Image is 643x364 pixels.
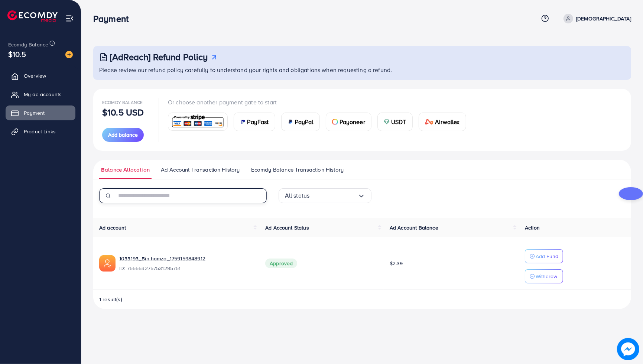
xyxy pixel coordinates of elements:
[288,119,293,125] img: card
[99,224,126,231] span: Ad account
[6,105,75,120] a: Payment
[281,113,320,131] a: cardPayPal
[390,260,403,267] span: $2.39
[425,119,434,125] img: card
[6,68,75,83] a: Overview
[435,117,459,126] span: Airwallex
[8,41,48,48] span: Ecomdy Balance
[119,255,205,262] a: 1033193_Bin hamza_1759159848912
[285,190,310,201] span: All status
[8,49,26,59] span: $10.5
[102,128,144,142] button: Add balance
[119,264,253,272] span: ID: 7555532757531295751
[536,252,558,261] p: Add Fund
[377,113,413,131] a: cardUSDT
[101,166,150,174] span: Balance Allocation
[99,65,627,74] p: Please review our refund policy carefully to understand your rights and obligations when requesti...
[279,188,371,203] div: Search for option
[617,338,639,360] img: image
[340,117,365,126] span: Payoneer
[390,224,438,231] span: Ad Account Balance
[576,14,631,23] p: [DEMOGRAPHIC_DATA]
[234,113,275,131] a: cardPayFast
[240,119,246,125] img: card
[295,117,314,126] span: PayPal
[525,249,563,263] button: Add Fund
[99,296,122,303] span: 1 result(s)
[247,117,269,126] span: PayFast
[419,113,466,131] a: cardAirwallex
[309,190,357,201] input: Search for option
[161,166,240,174] span: Ad Account Transaction History
[525,269,563,283] button: Withdraw
[99,255,116,272] img: ic-ads-acc.e4c84228.svg
[384,119,390,125] img: card
[265,224,309,231] span: Ad Account Status
[24,72,46,79] span: Overview
[332,119,338,125] img: card
[24,128,56,135] span: Product Links
[265,259,297,268] span: Approved
[119,255,253,272] div: <span class='underline'>1033193_Bin hamza_1759159848912</span></br>7555532757531295751
[326,113,371,131] a: cardPayoneer
[7,10,58,22] img: logo
[251,166,344,174] span: Ecomdy Balance Transaction History
[536,272,557,281] p: Withdraw
[6,87,75,102] a: My ad accounts
[168,113,228,131] a: card
[65,14,74,23] img: menu
[102,99,143,105] span: Ecomdy Balance
[102,108,144,117] p: $10.5 USD
[108,131,138,139] span: Add balance
[93,13,134,24] h3: Payment
[391,117,406,126] span: USDT
[171,114,225,130] img: card
[65,51,73,58] img: image
[168,98,472,107] p: Or choose another payment gate to start
[561,14,631,23] a: [DEMOGRAPHIC_DATA]
[110,52,208,62] h3: [AdReach] Refund Policy
[6,124,75,139] a: Product Links
[24,91,62,98] span: My ad accounts
[24,109,45,117] span: Payment
[525,224,540,231] span: Action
